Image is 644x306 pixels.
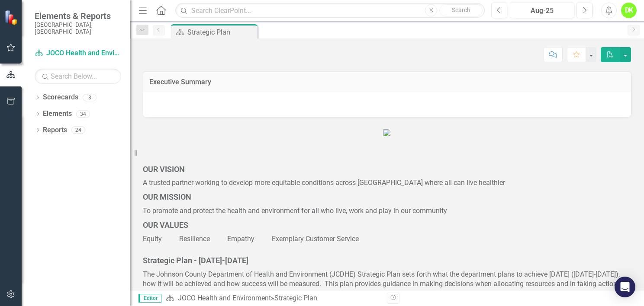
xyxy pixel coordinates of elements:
div: Aug-25 [513,6,571,16]
h3: Executive Summary [149,78,625,86]
a: JOCO Health and Environment [178,294,271,302]
span: Elements & Reports [35,11,121,21]
strong: Strategic Plan - [DATE]-[DATE] [143,256,248,265]
img: JCDHE%20Logo%20(2).JPG [383,129,390,136]
button: DK [621,3,637,18]
strong: OUR VISION [143,165,185,174]
div: Open Intercom Messenger [615,277,635,297]
p: To promote and protect the health and environment for all who live, work and play in our community [143,204,631,218]
a: Scorecards [43,92,78,102]
img: ClearPoint Strategy [4,10,19,25]
button: Aug-25 [510,3,574,18]
a: JOCO Health and Environment [35,48,121,58]
div: 34 [76,110,90,118]
small: [GEOGRAPHIC_DATA], [GEOGRAPHIC_DATA] [35,21,121,35]
a: Elements [43,109,72,119]
a: Reports [43,125,67,135]
input: Search Below... [35,69,121,84]
span: OUR VALUES [143,220,188,229]
div: Strategic Plan [187,27,255,38]
button: Search [439,4,483,16]
div: » [166,293,380,303]
div: 24 [71,127,85,134]
strong: OUR MISSION [143,192,191,201]
span: Editor [138,294,161,303]
input: Search ClearPoint... [175,3,485,18]
div: 3 [83,94,97,101]
div: Strategic Plan [274,294,317,302]
span: Search [452,6,470,13]
p: A trusted partner working to develop more equitable conditions across [GEOGRAPHIC_DATA] where all... [143,176,631,190]
p: Equity Resilience Empathy Exemplary Customer Service [143,233,631,244]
